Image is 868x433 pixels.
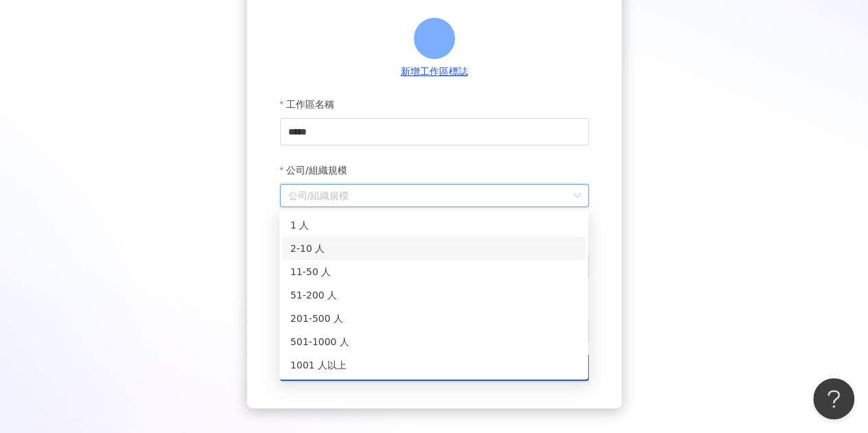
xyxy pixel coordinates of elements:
div: 51-200 人 [290,288,577,303]
div: 1 人 [282,213,585,237]
div: 2-10 人 [290,241,577,256]
div: 51-200 人 [282,283,585,307]
div: 501-1000 人 [282,330,585,353]
div: 11-50 人 [290,264,577,279]
div: 11-50 人 [282,260,585,283]
div: 201-500 人 [290,311,577,326]
button: 新增工作區標誌 [397,65,472,80]
div: 1001 人以上 [290,358,577,373]
div: 501-1000 人 [290,334,577,349]
div: 201-500 人 [282,307,585,330]
label: 公司/組織規模 [280,156,357,184]
div: 2-10 人 [282,237,585,260]
label: 工作區名稱 [280,91,344,118]
input: 工作區名稱 [280,118,589,145]
div: 1 人 [290,218,577,233]
iframe: Help Scout Beacon - Open [813,378,854,419]
div: 1001 人以上 [282,353,585,377]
